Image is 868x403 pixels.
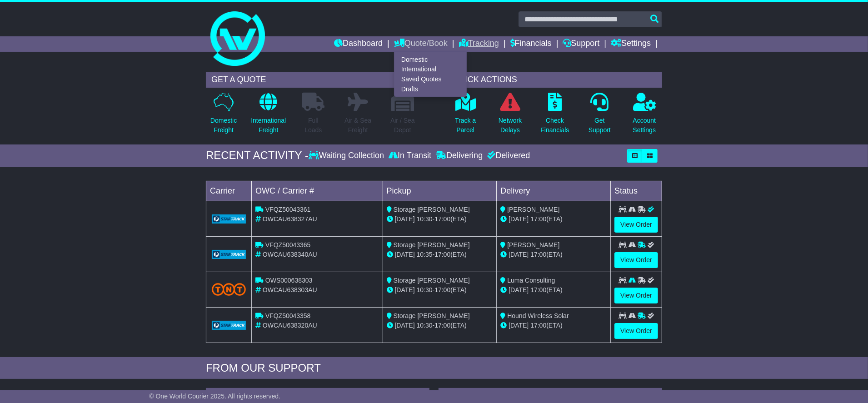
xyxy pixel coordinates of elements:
p: Account Settings [633,116,656,135]
span: 17:00 [530,286,546,294]
a: View Order [614,323,658,339]
div: RECENT ACTIVITY - [206,149,309,162]
a: NetworkDelays [498,92,522,140]
a: International [394,65,466,75]
span: [DATE] [509,215,529,223]
a: InternationalFreight [250,92,286,140]
span: 10:35 [417,251,433,258]
div: Quote/Book [394,52,467,97]
div: Delivering [434,151,485,161]
div: (ETA) [500,250,607,259]
a: DomesticFreight [210,92,237,140]
p: Check Financials [541,116,569,135]
span: [DATE] [509,322,529,329]
span: Storage [PERSON_NAME] [394,277,470,284]
span: 17:00 [530,215,546,223]
span: © One World Courier 2025. All rights reserved. [149,393,280,400]
p: Domestic Freight [210,116,237,135]
span: [DATE] [509,286,529,294]
span: [DATE] [509,251,529,258]
img: GetCarrierServiceLogo [212,250,246,259]
p: Track a Parcel [455,116,476,135]
span: OWCAU638303AU [263,286,317,294]
td: OWC / Carrier # [252,181,383,201]
a: Quote/Book [394,36,448,52]
div: - (ETA) [387,321,493,330]
div: GET A QUOTE [206,72,420,88]
a: Saved Quotes [394,75,466,85]
p: Air / Sea Depot [390,116,415,135]
a: Track aParcel [454,92,476,140]
div: (ETA) [500,285,607,295]
span: 17:00 [434,215,450,223]
img: GetCarrierServiceLogo [212,214,246,224]
a: View Order [614,217,658,233]
span: VFQZ50043358 [265,312,311,319]
span: OWCAU638320AU [263,322,317,329]
td: Delivery [497,181,611,201]
a: View Order [614,288,658,303]
img: TNT_Domestic.png [212,283,246,295]
span: 10:30 [417,286,433,294]
a: View Order [614,252,658,268]
p: Get Support [589,116,611,135]
div: FROM OUR SUPPORT [206,362,662,375]
p: Air & Sea Freight [344,116,371,135]
span: VFQZ50043365 [265,241,311,249]
a: Support [563,36,600,52]
p: Full Loads [302,116,324,135]
div: In Transit [386,151,434,161]
td: Status [611,181,662,201]
p: Network Delays [499,116,522,135]
span: Storage [PERSON_NAME] [394,206,470,213]
div: - (ETA) [387,285,493,295]
div: QUICK ACTIONS [448,72,662,88]
div: (ETA) [500,214,607,224]
a: Tracking [459,36,499,52]
span: [PERSON_NAME] [507,241,559,249]
span: 17:00 [434,322,450,329]
a: Domestic [394,55,466,65]
div: (ETA) [500,321,607,330]
a: Financials [510,36,552,52]
span: Storage [PERSON_NAME] [394,312,470,319]
span: OWCAU638327AU [263,215,317,223]
span: [DATE] [395,251,415,258]
span: [DATE] [395,286,415,294]
span: Luma Consulting [507,277,555,284]
div: Waiting Collection [309,151,386,161]
div: - (ETA) [387,214,493,224]
td: Pickup [383,181,497,201]
a: Dashboard [334,36,383,52]
a: GetSupport [588,92,611,140]
span: 17:00 [434,251,450,258]
span: VFQZ50043361 [265,206,311,213]
span: 10:30 [417,322,433,329]
span: 17:00 [434,286,450,294]
p: International Freight [251,116,286,135]
a: Drafts [394,84,466,94]
div: Delivered [485,151,530,161]
span: Hound Wireless Solar [507,312,569,319]
span: Storage [PERSON_NAME] [394,241,470,249]
span: 17:00 [530,251,546,258]
a: CheckFinancials [540,92,570,140]
a: Settings [611,36,651,52]
div: - (ETA) [387,250,493,259]
td: Carrier [206,181,252,201]
span: 17:00 [530,322,546,329]
span: OWS000638303 [265,277,313,284]
span: [DATE] [395,322,415,329]
span: [PERSON_NAME] [507,206,559,213]
span: [DATE] [395,215,415,223]
span: OWCAU638340AU [263,251,317,258]
a: AccountSettings [633,92,657,140]
img: GetCarrierServiceLogo [212,321,246,330]
span: 10:30 [417,215,433,223]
